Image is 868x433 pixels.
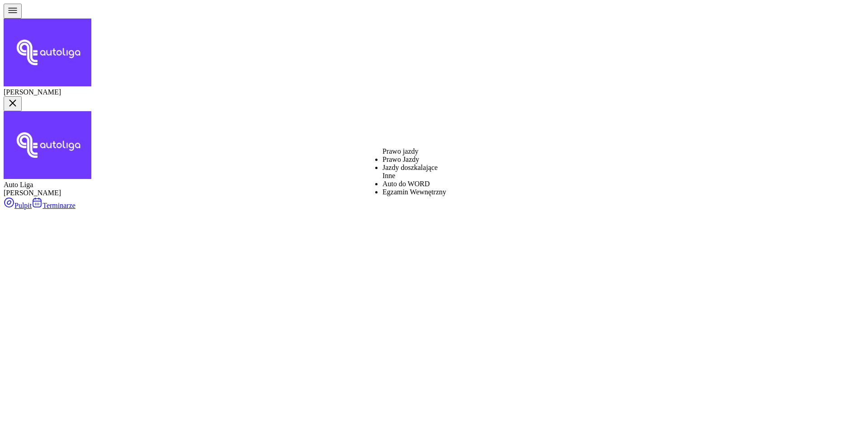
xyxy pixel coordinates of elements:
div: Auto do WORD [382,180,446,188]
span: Pulpit [14,202,32,209]
div: Egzamin Wewnętrzny [382,188,446,196]
div: Prawo jazdy [382,147,446,155]
div: Inne [382,172,446,180]
div: Jazdy doszkalające [382,164,446,172]
div: [PERSON_NAME] [4,189,864,197]
div: Prawo Jazdy [382,155,446,164]
span: Terminarze [42,202,75,209]
div: [PERSON_NAME] [4,88,864,96]
a: Pulpit [4,202,32,209]
div: Auto Liga [4,181,864,189]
